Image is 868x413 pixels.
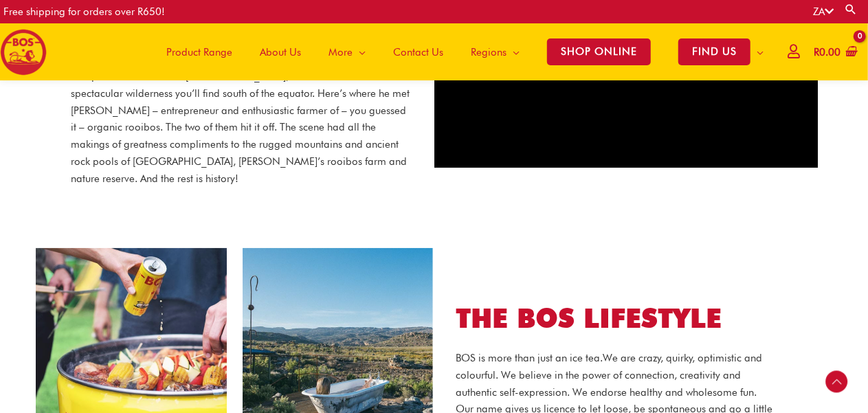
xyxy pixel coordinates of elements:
bdi: 0.00 [814,46,841,58]
h2: THE BOS LIFESTYLE [456,301,773,336]
span: Product Range [166,32,232,73]
span: Contact Us [393,32,443,73]
span: About Us [260,32,301,73]
a: More [315,23,379,80]
span: Regions [471,32,507,73]
p: His quest took him to the [GEOGRAPHIC_DATA], some of the most spectacular wilderness you’ll find ... [71,68,414,187]
a: Contact Us [379,23,457,80]
a: About Us [246,23,315,80]
span: SHOP ONLINE [547,38,651,65]
a: Search button [844,3,858,16]
span: FIND US [678,38,750,65]
a: ZA [813,5,834,18]
span: R [814,46,819,58]
a: Regions [457,23,533,80]
nav: Site Navigation [142,23,777,80]
a: View Shopping Cart, empty [811,37,858,68]
a: Product Range [153,23,246,80]
span: More [329,32,353,73]
a: SHOP ONLINE [533,23,665,80]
